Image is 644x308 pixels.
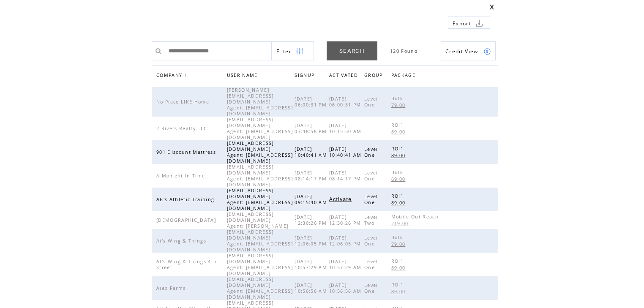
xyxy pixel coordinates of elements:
[329,282,364,294] span: [DATE] 10:56:56 AM
[391,101,410,109] a: 79.00
[391,169,405,175] span: Bulk
[296,42,303,61] img: filters.png
[453,20,471,27] span: Export to csv file
[329,197,352,202] a: Activate
[448,16,490,29] a: Export
[227,72,260,77] a: USER NAME
[391,264,410,271] a: 89.00
[295,146,329,158] span: [DATE] 10:40:41 AM
[391,128,410,135] a: 89.00
[391,234,405,240] span: Bulk
[329,70,362,82] a: ACTIVATED
[327,41,377,60] a: SEARCH
[227,188,293,211] span: [EMAIL_ADDRESS][DOMAIN_NAME] Agent: [EMAIL_ADDRESS][DOMAIN_NAME]
[295,235,329,247] span: [DATE] 12:06:05 PM
[391,146,406,152] span: ROI1
[364,146,378,158] span: Level One
[391,289,408,294] span: 89.00
[156,125,209,131] span: 2 Rivers Realty LLC
[295,259,329,270] span: [DATE] 10:57:29 AM
[295,194,329,205] span: [DATE] 09:15:40 AM
[295,72,317,77] a: SIGNUP
[391,258,406,264] span: ROI1
[295,70,317,82] span: SIGNUP
[391,214,441,220] span: Mobile Out Reach
[227,87,293,117] span: [PERSON_NAME][EMAIL_ADDRESS][DOMAIN_NAME] Agent: [EMAIL_ADDRESS][DOMAIN_NAME]
[272,41,314,60] a: Filter
[391,176,408,182] span: 69.00
[475,19,483,27] img: download.png
[391,240,410,248] a: 79.00
[391,241,408,247] span: 79.00
[329,214,363,226] span: [DATE] 12:30:26 PM
[391,152,410,159] a: 89.00
[391,288,410,295] a: 89.00
[156,73,187,78] a: COMPANY↑
[329,235,363,247] span: [DATE] 12:06:05 PM
[295,170,329,182] span: [DATE] 08:14:17 PM
[295,123,329,134] span: [DATE] 03:48:58 PM
[391,265,408,271] span: 89.00
[227,70,260,82] span: USER NAME
[364,170,378,182] span: Level One
[227,211,291,229] span: [EMAIL_ADDRESS][DOMAIN_NAME] Agent: [PERSON_NAME]
[391,102,408,108] span: 79.00
[156,285,188,291] span: Alex Farms
[391,220,413,227] a: 219.00
[295,96,329,108] span: [DATE] 06:00:31 PM
[156,259,217,270] span: Al's Wing & Things 4th Street
[227,140,293,164] span: [EMAIL_ADDRESS][DOMAIN_NAME] Agent: [EMAIL_ADDRESS][DOMAIN_NAME]
[227,117,293,140] span: [EMAIL_ADDRESS][DOMAIN_NAME] Agent: [EMAIL_ADDRESS][DOMAIN_NAME]
[329,196,352,202] span: Activate
[156,173,207,179] span: A Moment In Time
[156,149,218,155] span: 901 Discount Mattress
[364,70,385,82] span: GROUP
[441,41,496,60] a: Credit View
[391,129,408,135] span: 89.00
[364,259,378,270] span: Level One
[156,70,184,82] span: COMPANY
[227,229,293,253] span: [EMAIL_ADDRESS][DOMAIN_NAME] Agent: [EMAIL_ADDRESS][DOMAIN_NAME]
[329,70,360,82] span: ACTIVATED
[329,123,364,134] span: [DATE] 10:15:50 AM
[391,95,405,101] span: Bulk
[329,259,364,270] span: [DATE] 10:57:29 AM
[329,146,364,158] span: [DATE] 10:40:41 AM
[364,194,378,205] span: Level One
[364,235,378,247] span: Level One
[391,193,406,199] span: ROI1
[391,199,410,206] a: 89.00
[364,96,378,108] span: Level One
[391,221,411,226] span: 219.00
[227,253,293,276] span: [EMAIL_ADDRESS][DOMAIN_NAME] Agent: [EMAIL_ADDRESS][DOMAIN_NAME]
[227,164,293,188] span: [EMAIL_ADDRESS][DOMAIN_NAME] Agent: [EMAIL_ADDRESS][DOMAIN_NAME]
[364,214,378,226] span: Level Two
[329,170,363,182] span: [DATE] 08:14:17 PM
[227,276,293,300] span: [EMAIL_ADDRESS][DOMAIN_NAME] Agent: [EMAIL_ADDRESS][DOMAIN_NAME]
[364,70,387,82] a: GROUP
[295,282,329,294] span: [DATE] 10:56:56 AM
[156,238,208,244] span: Al's Wing & Things
[391,70,420,82] a: PACKAGE
[391,200,408,206] span: 89.00
[391,153,408,158] span: 89.00
[390,48,418,54] span: 120 Found
[391,282,406,288] span: ROI1
[329,96,363,108] span: [DATE] 06:00:31 PM
[483,48,491,55] img: credits.png
[391,70,418,82] span: PACKAGE
[391,122,406,128] span: ROI1
[156,196,216,202] span: AB's Athletic Training
[156,217,218,223] span: [DEMOGRAPHIC_DATA]
[156,99,211,105] span: No Place LIKE Home
[445,48,478,55] span: Show Credits View
[391,175,410,183] a: 69.00
[295,214,329,226] span: [DATE] 12:30:26 PM
[364,282,378,294] span: Level One
[276,48,292,55] span: Show filters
